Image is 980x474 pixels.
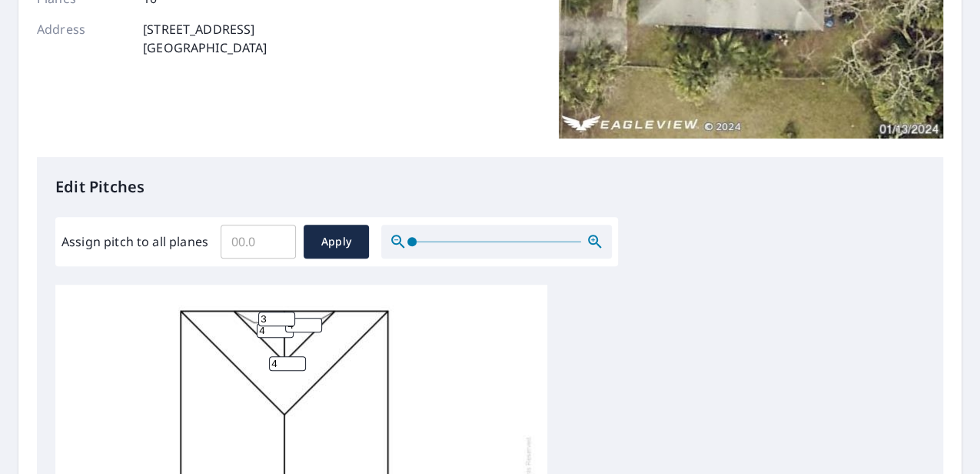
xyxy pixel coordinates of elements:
[55,175,925,199] p: Edit Pitches
[143,20,267,57] p: [STREET_ADDRESS] [GEOGRAPHIC_DATA]
[221,220,296,263] input: 00.0
[37,20,129,57] p: Address
[304,225,369,259] button: Apply
[61,232,208,251] label: Assign pitch to all planes
[316,232,357,252] span: Apply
